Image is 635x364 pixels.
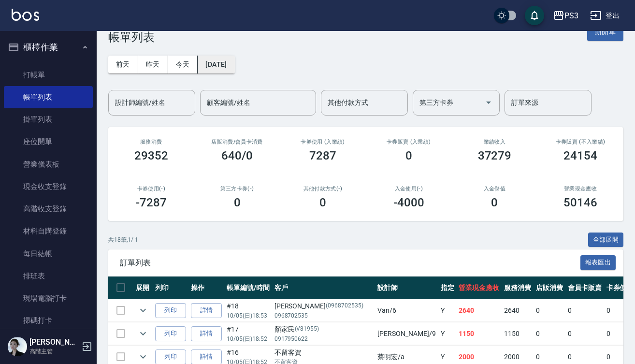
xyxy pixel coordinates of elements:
[155,303,186,318] button: 列印
[375,277,438,299] th: 設計師
[155,326,186,341] button: 列印
[274,311,373,320] p: 0968702535
[478,149,512,162] h3: 37279
[191,303,222,318] a: 詳情
[4,108,93,131] a: 掛單列表
[525,6,544,25] button: save
[138,56,168,73] button: 昨天
[534,299,565,322] td: 0
[274,301,373,311] div: [PERSON_NAME]
[120,186,183,192] h2: 卡券使用(-)
[319,196,326,209] h3: 0
[29,347,79,356] p: 高階主管
[456,322,502,345] td: 1150
[377,186,440,192] h2: 入金使用(-)
[4,198,93,220] a: 高階收支登錄
[206,186,269,192] h2: 第三方卡券(-)
[438,277,457,299] th: 指定
[4,35,93,60] button: 櫃檯作業
[481,95,496,110] button: Open
[565,322,604,345] td: 0
[564,10,578,22] div: PS3
[188,277,224,299] th: 操作
[291,186,354,192] h2: 其他付款方式(-)
[309,149,336,162] h3: 7287
[502,322,534,345] td: 1150
[274,335,373,343] p: 0917950622
[4,287,93,309] a: 現場電腦打卡
[136,196,167,209] h3: -7287
[549,186,612,192] h2: 營業現金應收
[491,196,498,209] h3: 0
[224,322,272,345] td: #17
[272,277,375,299] th: 客戶
[375,322,438,345] td: [PERSON_NAME] /9
[588,233,624,248] button: 全部展開
[29,337,79,347] h5: [PERSON_NAME]
[587,23,623,41] button: 新開單
[326,301,363,311] p: (0968702535)
[224,277,272,299] th: 帳單編號/時間
[108,235,138,244] p: 共 18 筆, 1 / 1
[120,139,183,145] h3: 服務消費
[4,153,93,175] a: 營業儀表板
[291,139,354,145] h2: 卡券使用 (入業績)
[377,139,440,145] h2: 卡券販賣 (入業績)
[534,322,565,345] td: 0
[463,139,526,145] h2: 業績收入
[563,196,597,209] h3: 50146
[502,299,534,322] td: 2640
[234,196,241,209] h3: 0
[4,86,93,108] a: 帳單列表
[580,258,616,267] a: 報表匯出
[12,9,39,21] img: Logo
[463,186,526,192] h2: 入金儲值
[563,149,597,162] h3: 24154
[227,335,270,343] p: 10/05 (日) 18:52
[136,349,150,364] button: expand row
[108,56,138,73] button: 前天
[136,303,150,318] button: expand row
[274,348,373,358] div: 不留客資
[393,196,424,209] h3: -4000
[438,299,457,322] td: Y
[4,64,93,86] a: 打帳單
[456,299,502,322] td: 2640
[221,149,253,162] h3: 640/0
[4,309,93,332] a: 掃碼打卡
[565,299,604,322] td: 0
[120,258,580,268] span: 訂單列表
[405,149,412,162] h3: 0
[375,299,438,322] td: Van /6
[224,299,272,322] td: #18
[4,265,93,287] a: 排班表
[133,277,153,299] th: 展開
[587,27,623,36] a: 新開單
[456,277,502,299] th: 營業現金應收
[8,337,27,356] img: Person
[198,56,234,73] button: [DATE]
[108,30,155,44] h3: 帳單列表
[565,277,604,299] th: 會員卡販賣
[549,139,612,145] h2: 卡券販賣 (不入業績)
[295,324,319,335] p: (V81955)
[534,277,565,299] th: 店販消費
[502,277,534,299] th: 服務消費
[227,311,270,320] p: 10/05 (日) 18:53
[153,277,188,299] th: 列印
[134,149,168,162] h3: 29352
[136,326,150,341] button: expand row
[4,220,93,242] a: 材料自購登錄
[549,6,582,26] button: PS3
[274,324,373,335] div: 顏家民
[586,7,623,25] button: 登出
[191,326,222,341] a: 詳情
[206,139,269,145] h2: 店販消費 /會員卡消費
[168,56,198,73] button: 今天
[4,131,93,153] a: 座位開單
[4,243,93,265] a: 每日結帳
[580,255,616,270] button: 報表匯出
[438,322,457,345] td: Y
[4,175,93,198] a: 現金收支登錄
